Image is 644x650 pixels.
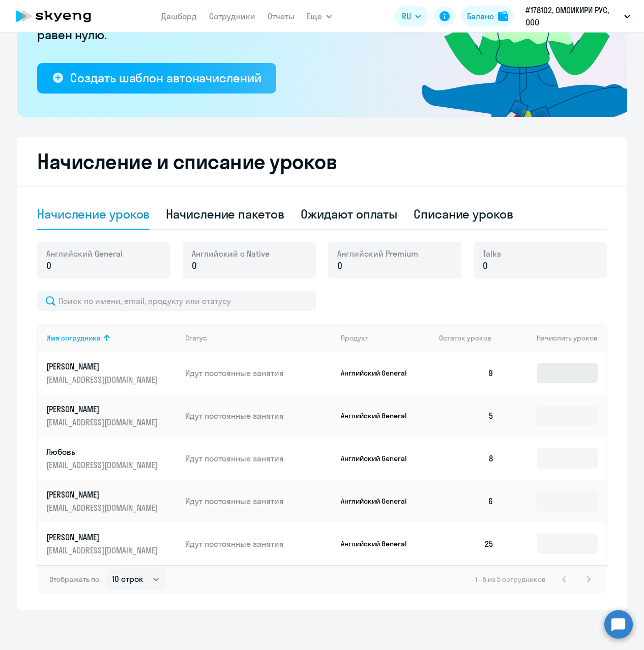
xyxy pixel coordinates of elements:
[192,259,197,272] span: 0
[395,6,428,26] button: RU
[341,454,417,463] p: Английский General
[37,291,316,311] input: Поиск по имени, email, продукту или статусу
[46,489,177,513] a: [PERSON_NAME][EMAIL_ADDRESS][DOMAIN_NAME]
[209,11,255,21] a: Сотрудники
[46,333,177,343] div: Имя сотрудника
[46,404,160,415] p: [PERSON_NAME]
[185,333,333,343] div: Статус
[166,206,284,222] div: Начисление пакетов
[46,361,160,372] p: [PERSON_NAME]
[483,248,501,259] span: Talks
[341,497,417,506] p: Английский General
[185,367,333,379] p: Идут постоянные занятия
[307,6,332,26] button: Ещё
[520,4,635,28] button: #178102, ОМОИКИРИ РУС, ООО
[483,259,488,272] span: 0
[46,248,123,259] span: Английский General
[161,11,197,21] a: Дашборд
[46,446,177,471] a: Любовь[EMAIL_ADDRESS][DOMAIN_NAME]
[46,374,160,385] p: [EMAIL_ADDRESS][DOMAIN_NAME]
[341,368,417,378] p: Английский General
[402,10,411,22] span: RU
[185,538,333,549] p: Идут постоянные занятия
[185,496,333,507] p: Идут постоянные занятия
[49,575,101,584] span: Отображать по:
[46,404,177,428] a: [PERSON_NAME][EMAIL_ADDRESS][DOMAIN_NAME]
[525,4,620,28] p: #178102, ОМОИКИРИ РУС, ООО
[37,63,276,94] button: Создать шаблон автоначислений
[341,539,417,548] p: Английский General
[431,437,502,480] td: 8
[46,459,160,471] p: [EMAIL_ADDRESS][DOMAIN_NAME]
[70,70,261,86] div: Создать шаблон автоначислений
[37,149,607,174] h2: Начисление и списание уроков
[431,352,502,394] td: 9
[46,259,51,272] span: 0
[301,206,398,222] div: Ожидают оплаты
[475,575,546,584] span: 1 - 5 из 5 сотрудников
[341,411,417,420] p: Английский General
[37,206,150,222] div: Начисление уроков
[341,333,368,343] div: Продукт
[46,489,160,500] p: [PERSON_NAME]
[46,545,160,556] p: [EMAIL_ADDRESS][DOMAIN_NAME]
[46,532,160,543] p: [PERSON_NAME]
[341,333,431,343] div: Продукт
[431,522,502,565] td: 25
[414,206,513,222] div: Списание уроков
[337,248,418,259] span: Английский Premium
[185,333,207,343] div: Статус
[337,259,342,272] span: 0
[502,324,606,352] th: Начислить уроков
[46,333,101,343] div: Имя сотрудника
[431,480,502,522] td: 6
[185,453,333,464] p: Идут постоянные занятия
[431,394,502,437] td: 5
[46,532,177,556] a: [PERSON_NAME][EMAIL_ADDRESS][DOMAIN_NAME]
[46,446,160,457] p: Любовь
[46,417,160,428] p: [EMAIL_ADDRESS][DOMAIN_NAME]
[192,248,270,259] span: Английский с Native
[439,333,502,343] div: Остаток уроков
[439,333,491,343] span: Остаток уроков
[185,410,333,421] p: Идут постоянные занятия
[467,10,494,22] div: Баланс
[268,11,295,21] a: Отчеты
[46,361,177,385] a: [PERSON_NAME][EMAIL_ADDRESS][DOMAIN_NAME]
[46,502,160,513] p: [EMAIL_ADDRESS][DOMAIN_NAME]
[307,10,322,22] span: Ещё
[461,6,514,26] button: Балансbalance
[498,11,508,21] img: balance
